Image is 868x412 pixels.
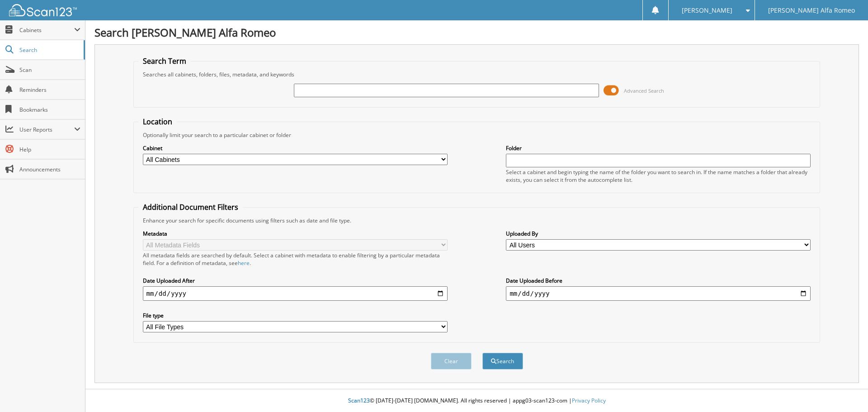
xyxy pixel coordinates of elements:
label: Cabinet [143,144,448,152]
a: here [238,259,250,267]
span: Reminders [19,86,80,94]
legend: Additional Document Filters [138,202,243,212]
span: Scan [19,66,80,74]
label: Folder [506,144,811,152]
label: Date Uploaded Before [506,277,811,284]
span: Bookmarks [19,106,80,114]
div: Enhance your search for specific documents using filters such as date and file type. [138,217,816,224]
span: Advanced Search [624,87,664,94]
div: Optionally limit your search to a particular cabinet or folder [138,131,816,139]
h1: Search [PERSON_NAME] Alfa Romeo [94,25,859,40]
div: Select a cabinet and begin typing the name of the folder you want to search in. If the name match... [506,168,811,184]
img: scan123-logo-white.svg [9,4,77,16]
span: User Reports [19,126,74,133]
span: Scan123 [348,397,370,404]
input: start [143,286,448,301]
label: Metadata [143,230,448,237]
legend: Search Term [138,56,191,66]
label: Date Uploaded After [143,277,448,284]
label: File type [143,312,448,319]
div: © [DATE]-[DATE] [DOMAIN_NAME]. All rights reserved | appg03-scan123-com | [85,390,868,412]
span: Help [19,146,80,153]
span: Search [19,46,79,54]
a: Privacy Policy [572,397,606,404]
div: Searches all cabinets, folders, files, metadata, and keywords [138,71,816,78]
button: Search [482,353,523,369]
label: Uploaded By [506,230,811,237]
span: Cabinets [19,26,74,34]
span: [PERSON_NAME] Alfa Romeo [768,8,855,13]
div: All metadata fields are searched by default. Select a cabinet with metadata to enable filtering b... [143,251,448,267]
legend: Location [138,117,177,127]
input: end [506,286,811,301]
span: [PERSON_NAME] [682,8,732,13]
button: Clear [431,353,472,369]
span: Announcements [19,166,80,173]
